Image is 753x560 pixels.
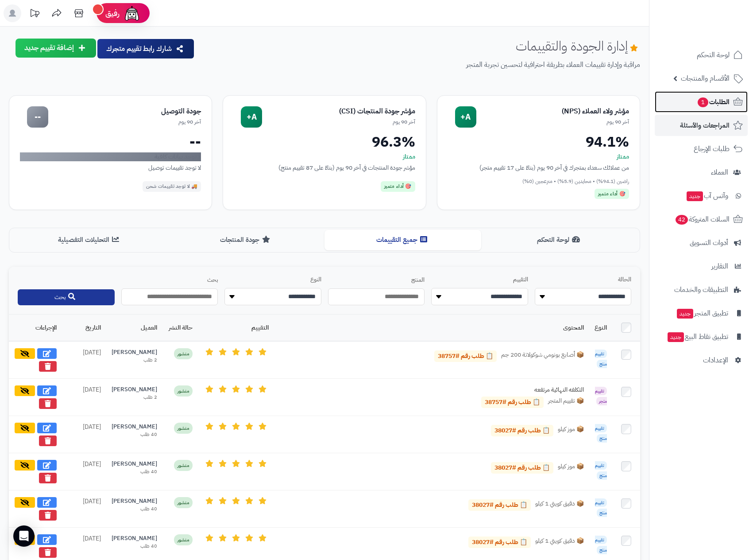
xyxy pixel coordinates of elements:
[274,315,589,341] th: المحتوى
[174,423,193,434] span: منشور
[676,307,728,319] span: تطبيق المتجر
[668,332,684,342] span: جديد
[655,256,748,277] a: التقارير
[667,331,728,343] span: تطبيق نقاط البيع
[476,118,629,126] div: آخر 90 يوم
[655,115,748,136] a: المراجعات والأسئلة
[481,397,544,408] a: 📋 طلب رقم #38757
[234,152,415,161] div: ممتاز
[62,453,106,490] td: [DATE]
[655,350,748,371] a: الإعدادات
[62,416,106,453] td: [DATE]
[595,536,607,554] span: تقييم منتج
[112,468,157,475] div: 40 طلب
[62,490,106,528] td: [DATE]
[535,276,632,284] label: الحالة
[112,534,157,543] div: [PERSON_NAME]
[174,348,193,359] span: منشور
[491,462,553,474] a: 📋 طلب رقم #38027
[535,537,584,548] span: 📦 دقيق كويتي 1 كيلو
[97,39,194,58] button: شارك رابط تقييم متجرك
[112,423,157,431] div: [PERSON_NAME]
[202,60,640,70] p: مراقبة وإدارة تقييمات العملاء بطريقة احترافية لتحسين تجربة المتجر
[143,181,201,192] div: 🚚 لا توجد تقييمات شحن
[711,166,728,179] span: العملاء
[9,315,62,341] th: الإجراءات
[468,537,531,548] a: 📋 طلب رقم #38027
[224,276,321,284] label: النوع
[595,498,607,517] span: تقييم منتج
[697,49,730,61] span: لوحة التحكم
[655,209,748,230] a: السلات المتروكة42
[595,189,629,199] div: 🎯 أداء متميز
[434,350,497,362] a: 📋 طلب رقم #38757
[655,279,748,300] a: التطبيقات والخدمات
[112,460,157,468] div: [PERSON_NAME]
[112,348,157,357] div: [PERSON_NAME]
[112,543,157,550] div: 40 طلب
[655,162,748,183] a: العملاء
[62,379,106,416] td: [DATE]
[174,460,193,471] span: منشور
[234,163,415,172] div: مؤشر جودة المنتجات في آخر 90 يوم (بناءً على 87 تقييم منتج)
[595,424,607,443] span: تقييم منتج
[677,309,693,319] span: جديد
[655,232,748,253] a: أدوات التسويق
[468,499,531,511] a: 📋 طلب رقم #38027
[112,357,157,364] div: 2 طلب
[680,119,730,132] span: المراجعات والأسئلة
[491,425,553,436] a: 📋 طلب رقم #38027
[112,385,157,394] div: [PERSON_NAME]
[655,185,748,206] a: وآتس آبجديد
[234,135,415,149] div: 96.3%
[595,387,607,405] span: تقييم متجر
[476,106,629,117] div: مؤشر ولاء العملاء (NPS)
[655,138,748,159] a: طلبات الإرجاع
[112,431,157,438] div: 40 طلب
[595,461,607,480] span: تقييم منتج
[20,152,201,161] div: لا توجد بيانات كافية
[381,181,415,192] div: 🎯 أداء متميز
[106,315,162,341] th: العميل
[174,385,193,397] span: منشور
[697,96,730,108] span: الطلبات
[703,354,728,366] span: الإعدادات
[674,284,728,296] span: التطبيقات والخدمات
[455,106,476,128] div: A+
[558,425,584,436] span: 📦 موز كيلو
[655,303,748,324] a: تطبيق المتجرجديد
[241,106,262,128] div: A+
[18,289,115,305] button: بحث
[676,215,688,225] span: 42
[112,506,157,513] div: 40 طلب
[198,315,274,341] th: التقييم
[20,135,201,149] div: --
[690,237,728,249] span: أدوات التسويق
[698,97,708,107] span: 1
[675,213,730,226] span: السلات المتروكة
[535,499,584,511] span: 📦 دقيق كويتي 1 كيلو
[589,315,612,341] th: النوع
[448,163,629,172] div: من عملائك سعداء بمتجرك في آخر 90 يوم (بناءً على 17 تقييم متجر)
[112,394,157,401] div: 2 طلب
[123,4,141,22] img: ai-face.png
[431,276,528,284] label: التقييم
[501,350,584,362] span: 📦 أصابع بونومي شوكولاتة 200 جم
[105,8,120,19] span: رفيق
[62,315,106,341] th: التاريخ
[168,230,324,250] button: جودة المنتجات
[174,534,193,545] span: منشور
[62,341,106,379] td: [DATE]
[655,91,748,113] a: الطلبات1
[711,260,728,272] span: التقارير
[693,25,745,43] img: logo-2.png
[558,462,584,474] span: 📦 موز كيلو
[451,385,584,394] div: التكلفه النهائية مرتفعه
[694,143,730,155] span: طلبات الإرجاع
[324,230,481,250] button: جميع التقييمات
[262,118,415,126] div: آخر 90 يوم
[15,39,96,58] button: إضافة تقييم جديد
[48,118,201,126] div: آخر 90 يوم
[595,350,607,368] span: تقييم منتج
[681,72,730,85] span: الأقسام والمنتجات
